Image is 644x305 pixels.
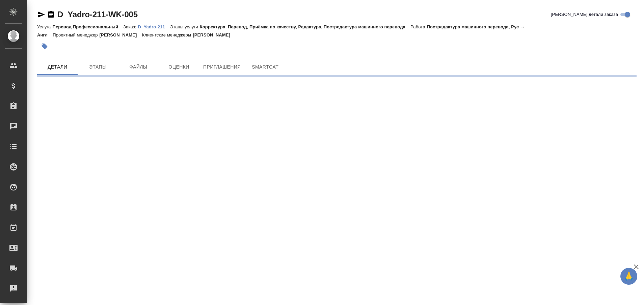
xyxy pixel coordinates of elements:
p: Корректура, Перевод, Приёмка по качеству, Редактура, Постредактура машинного перевода [200,24,410,29]
span: [PERSON_NAME] детали заказа [551,11,618,18]
span: Оценки [163,63,195,71]
p: Заказ: [123,24,138,29]
p: Клиентские менеджеры [142,32,193,37]
p: [PERSON_NAME] [100,32,142,37]
span: SmartCat [249,63,281,71]
span: Детали [41,63,74,71]
p: D_Yadro-211 [138,24,170,29]
a: D_Yadro-211 [138,24,170,29]
span: Файлы [122,63,155,71]
p: Перевод Профессиональный [52,24,123,29]
button: Скопировать ссылку для ЯМессенджера [37,10,45,19]
span: Приглашения [203,63,241,71]
p: Этапы услуги [170,24,200,29]
p: Работа [410,24,427,29]
p: Проектный менеджер [53,32,99,37]
a: D_Yadro-211-WK-005 [57,10,138,19]
p: [PERSON_NAME] [193,32,235,37]
button: Добавить тэг [37,39,52,54]
span: Этапы [82,63,114,71]
button: Скопировать ссылку [47,10,55,19]
span: 🙏 [623,269,635,283]
p: Услуга [37,24,52,29]
button: 🙏 [620,268,637,285]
